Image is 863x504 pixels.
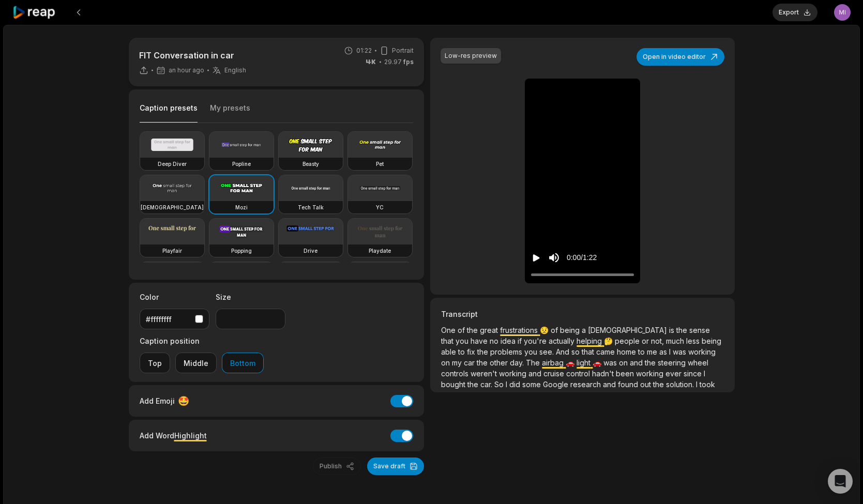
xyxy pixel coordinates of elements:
h3: Mozi [235,203,248,211]
span: the [676,326,689,334]
h3: Tech Talk [298,203,324,211]
span: being [560,326,582,334]
h3: Pet [376,160,384,168]
span: And [556,347,571,356]
span: have [471,337,490,345]
span: found [618,380,640,389]
span: out [640,380,653,389]
span: I [506,380,509,389]
div: 0:00 / 1:22 [567,252,597,263]
span: Portrait [392,46,414,55]
h3: Popping [231,247,252,255]
span: 29.97 [384,57,414,67]
h3: Playfair [162,247,182,255]
span: less [686,337,702,345]
span: came [596,347,617,356]
button: Bottom [222,353,264,373]
button: Play video [531,248,541,267]
span: much [666,337,686,345]
span: working [499,369,528,378]
span: no [490,337,501,345]
span: Add Emoji [140,395,175,406]
span: The [526,358,542,367]
span: you're [524,337,549,345]
div: Open Intercom Messenger [828,469,853,494]
span: hadn't [592,369,616,378]
span: the [645,358,658,367]
span: and [528,369,543,378]
span: car [464,358,477,367]
span: since [684,369,704,378]
span: fix [467,347,477,356]
div: Add Word [140,429,207,442]
span: was [603,358,619,367]
label: Size [216,292,285,302]
span: home [617,347,638,356]
span: on [619,358,630,367]
span: bought [441,380,467,389]
span: been [616,369,636,378]
span: One [441,326,458,334]
span: the [477,358,490,367]
p: FIT Conversation in car [139,49,246,62]
span: and [630,358,645,367]
label: Caption position [140,335,264,346]
button: #ffffffff [140,309,209,329]
span: to [458,347,467,356]
span: an hour ago [169,66,204,74]
span: of [458,326,467,334]
span: research [570,380,603,389]
span: was [673,347,688,356]
label: Color [140,292,209,302]
span: working [688,347,716,356]
span: if [518,337,524,345]
span: car. [480,380,494,389]
h3: Deep Diver [158,160,187,168]
button: Caption presets [140,103,198,123]
h3: Beasty [302,160,319,168]
span: not, [651,337,666,345]
span: that [441,337,456,345]
span: steering [658,358,688,367]
button: Export [773,4,817,21]
span: sense [689,326,710,334]
span: as [659,347,669,356]
span: is [669,326,676,334]
button: Save draft [367,457,424,475]
h3: YC [376,203,384,211]
span: great [480,326,500,334]
span: and [603,380,618,389]
span: or [642,337,651,345]
span: of [551,326,560,334]
span: other [490,358,510,367]
span: a [582,326,588,334]
span: fps [403,58,414,66]
span: to [638,347,647,356]
span: frustrations [500,326,540,334]
span: cruise [543,369,566,378]
span: my [452,358,464,367]
span: 01:22 [356,46,372,55]
span: I [704,369,705,378]
span: Google [543,380,570,389]
span: the [467,326,480,334]
span: did [509,380,522,389]
span: working [636,369,665,378]
span: 🤩 [178,394,189,408]
span: Highlight [174,431,207,440]
span: problems [490,347,524,356]
span: English [224,66,246,74]
span: control [566,369,592,378]
span: light [577,358,593,367]
span: see. [539,347,556,356]
span: people [615,337,642,345]
span: on [441,358,452,367]
span: controls [441,369,471,378]
h3: Drive [304,247,317,255]
span: airbag [542,358,566,367]
span: the [467,380,480,389]
span: solution. [666,380,696,389]
button: My presets [210,103,250,123]
span: actually [549,337,577,345]
span: you [524,347,539,356]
